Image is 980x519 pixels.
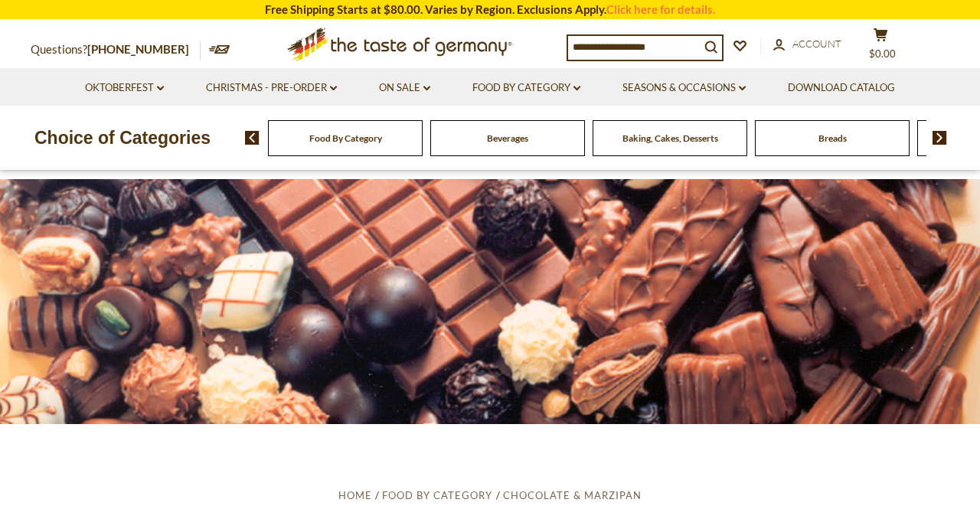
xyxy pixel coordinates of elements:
p: Questions? [31,40,201,60]
button: $0.00 [857,28,903,66]
a: Christmas - PRE-ORDER [206,80,337,96]
img: previous arrow [245,131,260,145]
a: Breads [818,132,847,144]
a: Beverages [487,132,528,144]
a: Account [773,36,841,53]
a: Food By Category [472,80,580,96]
a: On Sale [379,80,430,96]
a: Baking, Cakes, Desserts [622,132,718,144]
a: Food By Category [382,489,492,501]
span: Account [792,38,841,50]
a: Download Catalog [788,80,895,96]
a: Food By Category [309,132,382,144]
a: Home [338,489,372,501]
a: Chocolate & Marzipan [503,489,642,501]
img: next arrow [933,131,947,145]
a: [PHONE_NUMBER] [87,42,189,56]
a: Oktoberfest [85,80,164,96]
span: $0.00 [869,47,896,60]
a: Seasons & Occasions [622,80,746,96]
a: Click here for details. [606,2,715,16]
